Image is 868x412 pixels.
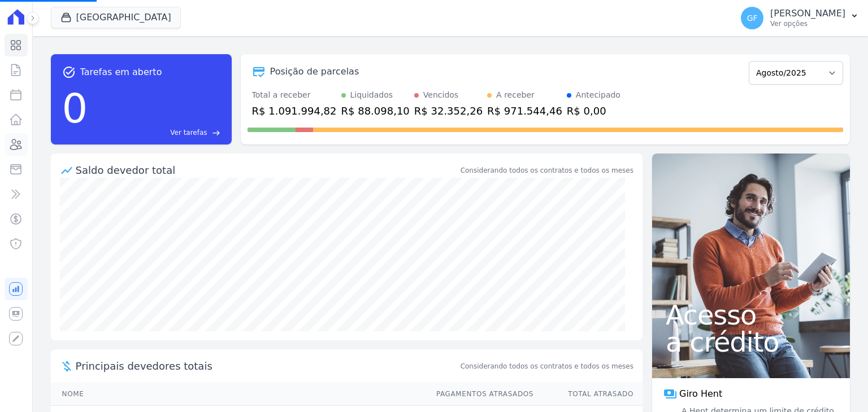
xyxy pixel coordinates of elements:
th: Total Atrasado [534,383,643,406]
span: GF [747,14,758,22]
span: Acesso [666,301,836,328]
div: Posição de parcelas [270,65,359,78]
div: 0 [62,79,88,138]
div: A receber [496,89,535,101]
span: a crédito [666,328,836,356]
span: task_alt [62,65,76,79]
div: Antecipado [576,89,620,101]
th: Nome [51,383,426,406]
p: [PERSON_NAME] [770,8,845,19]
div: Considerando todos os contratos e todos os meses [461,165,633,176]
span: Giro Hent [679,387,722,401]
button: [GEOGRAPHIC_DATA] [51,7,181,28]
button: GF [PERSON_NAME] Ver opções [732,2,868,34]
div: R$ 88.098,10 [341,103,410,119]
div: Total a receber [252,89,337,101]
div: Saldo devedor total [76,163,458,178]
div: R$ 1.091.994,82 [252,103,337,119]
p: Ver opções [770,19,845,28]
span: Ver tarefas [170,128,207,138]
span: east [212,129,220,137]
span: Tarefas em aberto [80,65,162,79]
span: Principais devedores totais [76,358,458,374]
div: R$ 971.544,46 [487,103,562,119]
div: R$ 32.352,26 [414,103,483,119]
div: Liquidados [350,89,393,101]
span: Considerando todos os contratos e todos os meses [461,361,633,371]
div: R$ 0,00 [567,103,620,119]
a: Ver tarefas east [92,128,220,138]
div: Vencidos [423,89,458,101]
th: Pagamentos Atrasados [426,383,534,406]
